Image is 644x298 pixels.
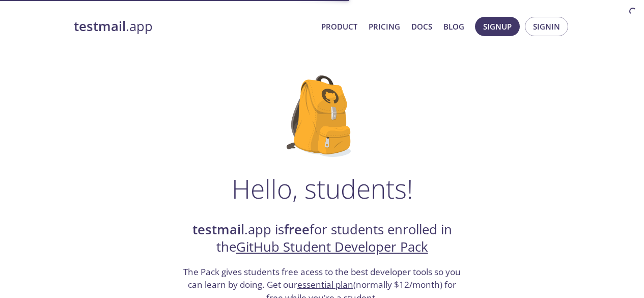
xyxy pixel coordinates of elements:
h2: .app is for students enrolled in the [182,221,462,256]
a: Pricing [369,20,400,33]
a: essential plan [297,279,353,290]
strong: testmail [192,221,244,238]
a: GitHub Student Developer Pack [236,238,428,256]
a: Blog [443,20,464,33]
img: github-student-backpack.png [287,75,357,157]
span: Signin [533,20,560,33]
a: testmail.app [74,18,313,35]
h1: Hello, students! [232,173,413,204]
button: Signup [475,17,520,36]
strong: testmail [74,17,126,35]
strong: free [284,221,310,238]
button: Signin [525,17,568,36]
span: Signup [483,20,512,33]
a: Docs [411,20,432,33]
a: Product [321,20,357,33]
